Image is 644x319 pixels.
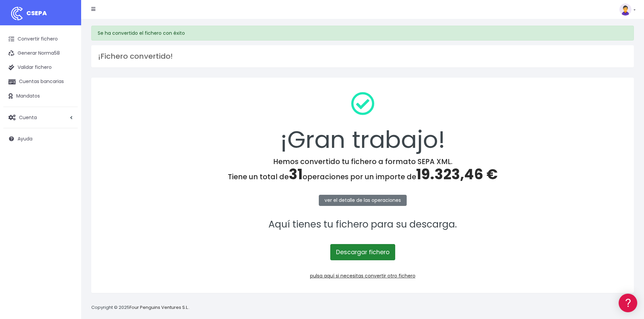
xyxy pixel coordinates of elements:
[93,194,130,201] a: POWERED BY ENCHANT
[7,172,128,183] a: API
[416,164,498,184] span: 19.323,46 €
[7,134,128,140] div: Facturación
[7,75,128,81] div: Convertir ficheros
[3,110,78,125] a: Cuenta
[91,26,634,41] div: Se ha convertido el fichero con éxito
[100,157,625,183] h4: Hemos convertido tu fichero a formato SEPA XML. Tiene un total de operaciones por un importe de
[3,32,78,46] a: Convertir fichero
[129,304,189,311] a: Four Penguins Ventures S.L.
[319,195,407,206] a: ver el detalle de las operaciones
[289,164,303,184] span: 31
[26,9,47,17] span: CSEPA
[7,145,128,155] a: General
[7,117,128,127] a: Perfiles de empresas
[7,181,128,192] button: Contáctanos
[19,114,37,121] span: Cuenta
[8,5,25,22] img: logo
[7,96,128,106] a: Problemas habituales
[7,162,128,168] div: Programadores
[100,217,625,232] p: Aquí tienes tu fichero para su descarga.
[3,60,78,75] a: Validar fichero
[7,57,128,68] a: Información general
[3,132,78,146] a: Ayuda
[7,85,128,96] a: Formatos
[619,3,631,16] img: profile
[18,135,32,142] span: Ayuda
[3,46,78,60] a: Generar Norma58
[100,86,625,157] div: ¡Gran trabajo!
[7,106,128,117] a: Videotutoriales
[91,304,190,311] p: Copyright © 2025 .
[3,75,78,89] a: Cuentas bancarias
[310,272,415,279] a: pulsa aquí si necesitas convertir otro fichero
[98,52,627,61] h3: ¡Fichero convertido!
[330,244,395,260] a: Descargar fichero
[7,47,128,53] div: Información general
[3,89,78,103] a: Mandatos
